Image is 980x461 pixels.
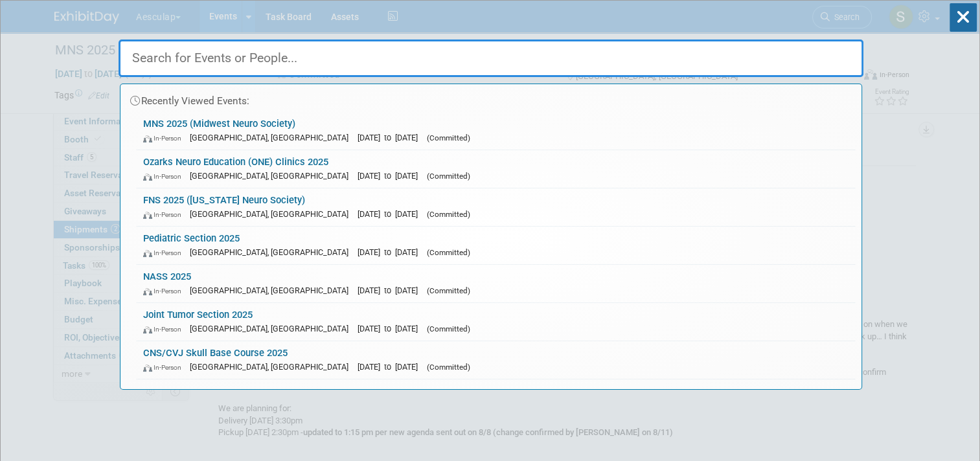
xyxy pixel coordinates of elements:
span: In-Person [143,325,187,333]
span: [GEOGRAPHIC_DATA], [GEOGRAPHIC_DATA] [190,247,355,257]
a: Ozarks Neuro Education (ONE) Clinics 2025 In-Person [GEOGRAPHIC_DATA], [GEOGRAPHIC_DATA] [DATE] t... [137,150,855,188]
a: NASS 2025 In-Person [GEOGRAPHIC_DATA], [GEOGRAPHIC_DATA] [DATE] to [DATE] (Committed) [137,265,855,302]
span: (Committed) [427,172,470,181]
span: In-Person [143,172,187,181]
div: Recently Viewed Events: [127,84,855,112]
span: [DATE] to [DATE] [358,133,424,142]
span: [DATE] to [DATE] [358,286,424,295]
span: [GEOGRAPHIC_DATA], [GEOGRAPHIC_DATA] [190,171,355,181]
span: [DATE] to [DATE] [358,209,424,219]
a: Joint Tumor Section 2025 In-Person [GEOGRAPHIC_DATA], [GEOGRAPHIC_DATA] [DATE] to [DATE] (Committed) [137,303,855,341]
a: Pediatric Section 2025 In-Person [GEOGRAPHIC_DATA], [GEOGRAPHIC_DATA] [DATE] to [DATE] (Committed) [137,227,855,264]
span: [DATE] to [DATE] [358,362,424,372]
span: (Committed) [427,210,470,219]
span: In-Person [143,134,187,142]
span: In-Person [143,249,187,257]
span: [DATE] to [DATE] [358,171,424,181]
span: (Committed) [427,363,470,372]
span: [GEOGRAPHIC_DATA], [GEOGRAPHIC_DATA] [190,362,355,372]
span: [GEOGRAPHIC_DATA], [GEOGRAPHIC_DATA] [190,286,355,295]
span: (Committed) [427,133,470,142]
span: (Committed) [427,324,470,333]
span: (Committed) [427,248,470,257]
span: [GEOGRAPHIC_DATA], [GEOGRAPHIC_DATA] [190,209,355,219]
span: (Committed) [427,286,470,295]
span: [DATE] to [DATE] [358,247,424,257]
span: [GEOGRAPHIC_DATA], [GEOGRAPHIC_DATA] [190,324,355,333]
span: [DATE] to [DATE] [358,324,424,333]
span: In-Person [143,287,187,295]
span: In-Person [143,210,187,219]
a: MNS 2025 (Midwest Neuro Society) In-Person [GEOGRAPHIC_DATA], [GEOGRAPHIC_DATA] [DATE] to [DATE] ... [137,112,855,150]
span: In-Person [143,363,187,372]
a: CNS/CVJ Skull Base Course 2025 In-Person [GEOGRAPHIC_DATA], [GEOGRAPHIC_DATA] [DATE] to [DATE] (C... [137,341,855,379]
span: [GEOGRAPHIC_DATA], [GEOGRAPHIC_DATA] [190,133,355,142]
input: Search for Events or People... [119,39,863,77]
a: FNS 2025 ([US_STATE] Neuro Society) In-Person [GEOGRAPHIC_DATA], [GEOGRAPHIC_DATA] [DATE] to [DAT... [137,188,855,226]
